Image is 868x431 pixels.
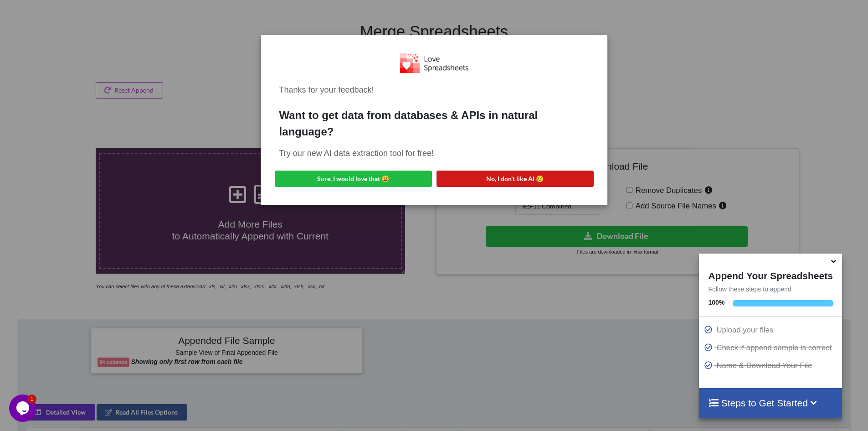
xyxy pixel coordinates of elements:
[699,285,842,294] p: Follow these steps to append
[279,147,589,160] div: Try our new AI data extraction tool for free!
[437,171,594,187] button: No, I don't like AI 😥
[400,53,468,73] img: Logo.png
[704,360,839,371] p: Name & Download Your File
[704,324,839,336] p: Upload your files
[708,397,832,409] h4: Steps to Get Started
[275,171,432,187] button: Sure, I would love that 😀
[279,107,589,140] div: Want to get data from databases & APIs in natural language?
[704,342,839,353] p: Check if append sample is correct
[708,299,724,306] b: 100 %
[279,84,589,96] div: Thanks for your feedback!
[9,395,38,422] iframe: chat widget
[699,268,842,281] h4: Append Your Spreadsheets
